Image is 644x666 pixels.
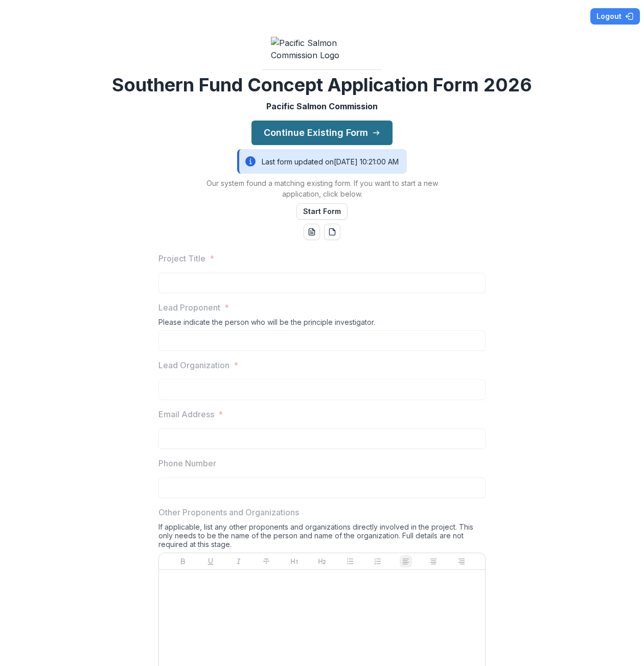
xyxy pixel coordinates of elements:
[177,555,189,567] button: Bold
[324,224,340,240] button: pdf-download
[233,555,245,567] button: Italicize
[158,408,214,420] p: Email Address
[158,457,216,469] p: Phone Number
[455,555,468,567] button: Align Right
[296,203,348,220] button: Start Form
[194,178,450,199] p: Our system found a matching existing form. If you want to start a new application, click below.
[158,522,486,553] div: If applicable, list any other proponents and organizations directly involved in the project. This...
[316,555,328,567] button: Heading 2
[427,555,440,567] button: Align Center
[158,252,205,265] p: Project Title
[260,555,272,567] button: Strike
[251,121,393,145] button: Continue Existing Form
[204,555,217,567] button: Underline
[266,100,378,112] p: Pacific Salmon Commission
[400,555,412,567] button: Align Left
[590,8,640,25] button: Logout
[304,224,320,240] button: word-download
[288,555,301,567] button: Heading 1
[372,555,384,567] button: Ordered List
[158,506,299,518] p: Other Proponents and Organizations
[158,359,229,371] p: Lead Organization
[158,318,486,330] div: Please indicate the person who will be the principle investigator.
[112,74,532,96] h2: Southern Fund Concept Application Form 2026
[271,37,373,61] img: Pacific Salmon Commission Logo
[158,301,220,314] p: Lead Proponent
[237,149,407,174] div: Last form updated on [DATE] 10:21:00 AM
[344,555,356,567] button: Bullet List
